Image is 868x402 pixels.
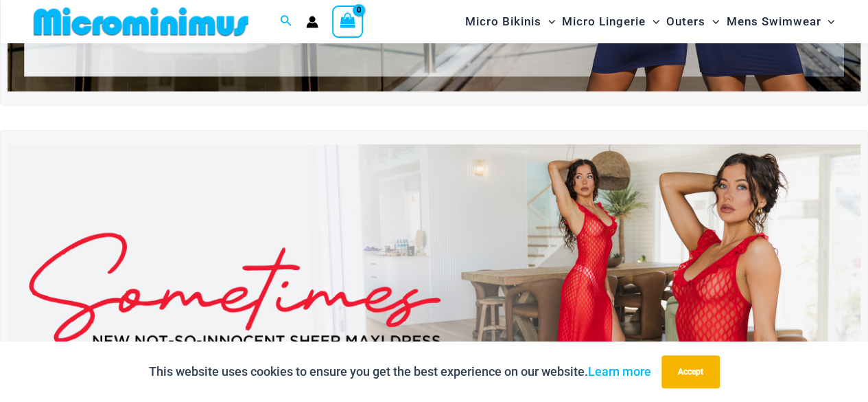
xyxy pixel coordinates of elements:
[465,4,541,39] span: Micro Bikinis
[332,5,364,37] a: View Shopping Cart, empty
[149,361,651,382] p: This website uses cookies to ensure you get the best experience on our website.
[663,4,723,39] a: OutersMenu ToggleMenu Toggle
[646,4,659,39] span: Menu Toggle
[821,4,834,39] span: Menu Toggle
[28,6,254,37] img: MM SHOP LOGO FLAT
[462,4,559,39] a: Micro BikinisMenu ToggleMenu Toggle
[541,4,555,39] span: Menu Toggle
[559,4,663,39] a: Micro LingerieMenu ToggleMenu Toggle
[726,4,821,39] span: Mens Swimwear
[562,4,646,39] span: Micro Lingerie
[588,364,651,379] a: Learn more
[661,355,720,388] button: Accept
[306,16,318,28] a: Account icon link
[723,4,838,39] a: Mens SwimwearMenu ToggleMenu Toggle
[460,2,841,41] nav: Site Navigation
[666,4,705,39] span: Outers
[280,13,292,30] a: Search icon link
[705,4,719,39] span: Menu Toggle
